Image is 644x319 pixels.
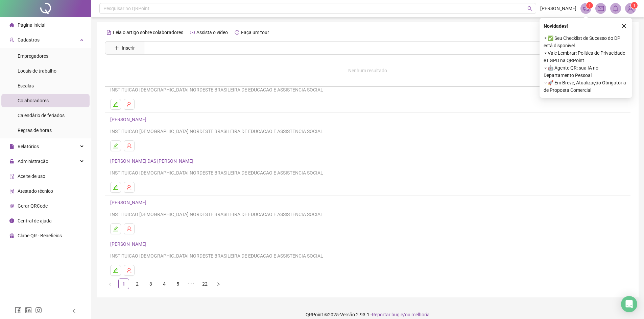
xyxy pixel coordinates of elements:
[540,5,576,12] span: [PERSON_NAME]
[25,307,32,314] span: linkedin
[586,2,593,9] sup: 1
[622,24,626,28] span: close
[110,128,625,135] div: INSTITUICAO [DEMOGRAPHIC_DATA] NORDESTE BRASILEIRA DE EDUCACAO E ASSISTENCIA SOCIAL
[633,3,636,8] span: 1
[18,113,65,118] span: Calendário de feriados
[132,279,142,289] a: 2
[625,3,636,14] img: 85711
[598,5,604,11] span: mail
[18,159,48,164] span: Administração
[589,3,591,8] span: 1
[122,44,135,52] span: Inserir
[18,218,52,223] span: Central de ajuda
[621,296,637,312] div: Open Intercom Messenger
[119,279,129,289] a: 1
[132,278,143,289] li: 2
[110,211,625,218] div: INSTITUICAO [DEMOGRAPHIC_DATA] NORDESTE BRASILEIRA DE EDUCACAO E ASSISTENCIA SOCIAL
[18,22,45,28] span: Página inicial
[18,233,62,238] span: Clube QR - Beneficios
[146,279,156,289] a: 3
[18,174,45,179] span: Aceite de uso
[109,43,140,53] button: Inserir
[18,188,53,194] span: Atestado técnico
[72,309,76,313] span: left
[200,279,210,289] a: 22
[113,226,118,232] span: edit
[18,53,48,59] span: Empregadores
[113,30,183,35] span: Leia o artigo sobre colaboradores
[172,278,183,289] li: 5
[190,30,195,35] span: youtube
[126,102,132,107] span: user-delete
[15,307,22,314] span: facebook
[9,37,14,42] span: user-add
[340,312,355,317] span: Versão
[18,68,56,74] span: Locais de trabalho
[35,307,42,314] span: instagram
[527,6,532,11] span: search
[544,49,628,64] span: ⚬ Vale Lembrar: Política de Privacidade e LGPD na QRPoint
[9,189,14,193] span: solution
[9,233,14,238] span: gift
[105,278,116,289] li: Página anterior
[126,268,132,273] span: user-delete
[18,37,40,43] span: Cadastros
[110,86,625,94] div: INSTITUICAO [DEMOGRAPHIC_DATA] NORDESTE BRASILEIRA DE EDUCACAO E ASSISTENCIA SOCIAL
[126,185,132,190] span: user-delete
[18,98,49,103] span: Colaboradores
[544,22,568,30] span: Novidades !
[110,252,625,260] div: INSTITUICAO [DEMOGRAPHIC_DATA] NORDESTE BRASILEIRA DE EDUCACAO E ASSISTENCIA SOCIAL
[110,241,148,247] a: [PERSON_NAME]
[213,278,224,289] li: Próxima página
[110,117,148,122] a: [PERSON_NAME]
[113,143,118,149] span: edit
[18,144,39,149] span: Relatórios
[126,143,132,149] span: user-delete
[114,46,119,50] span: plus
[235,30,239,35] span: history
[241,30,269,35] span: Faça um tour
[113,185,118,190] span: edit
[118,278,129,289] li: 1
[583,5,589,11] span: notification
[9,23,14,27] span: home
[9,174,14,179] span: audit
[106,30,111,35] span: file-text
[18,128,52,133] span: Regras de horas
[186,278,197,289] span: •••
[613,5,619,11] span: bell
[105,278,116,289] button: left
[199,278,210,289] li: 22
[9,204,14,208] span: qrcode
[113,268,118,273] span: edit
[18,83,34,88] span: Escalas
[173,279,183,289] a: 5
[544,79,628,94] span: ⚬ 🚀 Em Breve, Atualização Obrigatória de Proposta Comercial
[216,282,220,286] span: right
[9,159,14,164] span: lock
[18,203,48,209] span: Gerar QRCode
[372,312,430,317] span: Reportar bug e/ou melhoria
[126,226,132,232] span: user-delete
[110,169,625,177] div: INSTITUICAO [DEMOGRAPHIC_DATA] NORDESTE BRASILEIRA DE EDUCACAO E ASSISTENCIA SOCIAL
[110,200,148,205] a: [PERSON_NAME]
[631,2,638,9] sup: Atualize o seu contato no menu Meus Dados
[9,144,14,149] span: file
[348,68,387,73] span: Nenhum resultado
[159,278,170,289] li: 4
[110,158,195,164] a: [PERSON_NAME] DAS [PERSON_NAME]
[213,278,224,289] button: right
[113,102,118,107] span: edit
[186,278,197,289] li: 5 próximas páginas
[196,30,228,35] span: Assista o vídeo
[145,278,156,289] li: 3
[544,34,628,49] span: ⚬ ✅ Seu Checklist de Sucesso do DP está disponível
[9,218,14,223] span: info-circle
[108,282,112,286] span: left
[544,64,628,79] span: ⚬ 🤖 Agente QR: sua IA no Departamento Pessoal
[159,279,169,289] a: 4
